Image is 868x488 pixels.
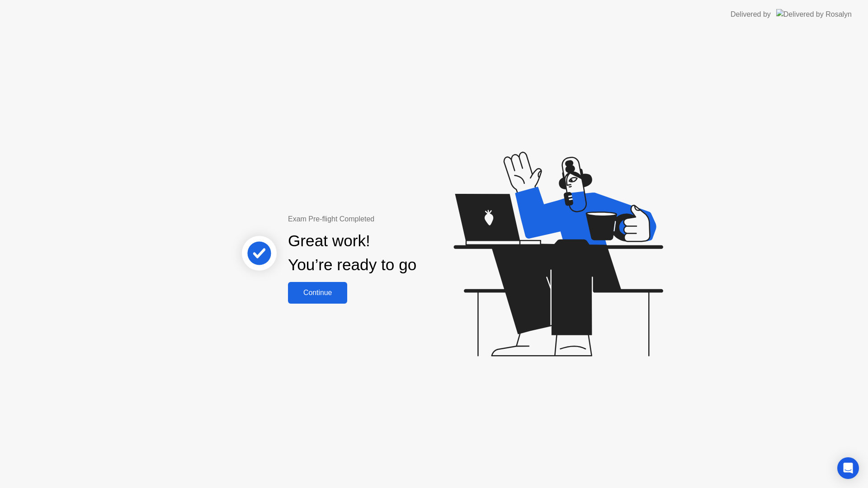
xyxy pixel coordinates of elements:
div: Great work! You’re ready to go [288,229,416,277]
div: Exam Pre-flight Completed [288,214,475,225]
div: Open Intercom Messenger [837,457,859,479]
button: Continue [288,282,347,304]
img: Delivered by Rosalyn [776,9,852,19]
div: Continue [291,289,344,297]
div: Delivered by [731,9,771,20]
